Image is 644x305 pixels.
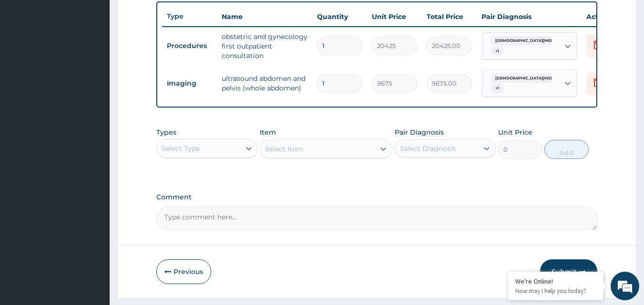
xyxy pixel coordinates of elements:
div: Chat with us now [50,53,160,66]
span: We're online! [55,92,132,188]
label: Unit Price [498,128,532,137]
th: Name [217,7,312,26]
th: Pair Diagnosis [477,7,582,26]
label: Comment [156,193,598,201]
span: [DEMOGRAPHIC_DATA][MEDICAL_DATA] [491,74,583,83]
div: Minimize live chat window [156,5,179,28]
label: Pair Diagnosis [395,128,444,137]
th: Unit Price [367,7,422,26]
th: Total Price [422,7,477,26]
div: Select Diagnosis [400,144,456,153]
label: Types [156,128,176,137]
button: Add [544,140,589,159]
div: We're Online! [515,277,596,285]
span: + 1 [491,47,504,56]
td: Imaging [162,75,217,92]
button: Submit [540,259,597,284]
div: Select Type [162,144,200,153]
img: d_794563401_company_1708531726252_794563401 [18,48,39,71]
td: Procedures [162,37,217,55]
p: How may I help you today? [515,287,596,295]
th: Type [162,8,217,25]
textarea: Type your message and hit 'Enter' [5,204,182,237]
th: Actions [582,7,629,26]
span: + 1 [491,84,504,93]
td: ultrasound abdomen and pelvis (whole abdomen) [217,69,312,98]
label: Item [260,128,276,137]
button: Previous [156,259,211,284]
span: [DEMOGRAPHIC_DATA][MEDICAL_DATA] [491,36,583,46]
td: obstetric and gynecology first outpatient consultation [217,27,312,65]
th: Quantity [312,7,367,26]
